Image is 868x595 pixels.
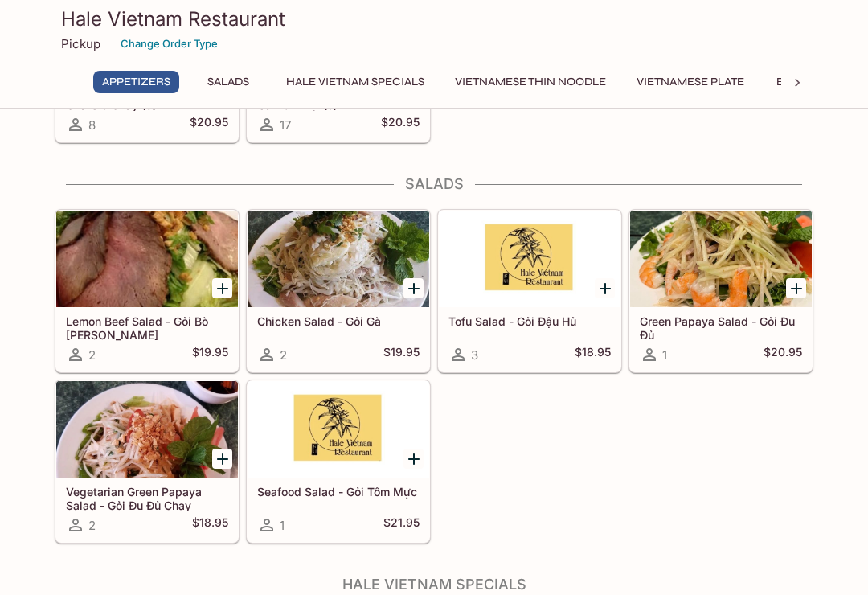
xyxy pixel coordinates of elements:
[190,115,228,134] h5: $20.95
[439,211,620,307] div: Tofu Salad - Gỏi Đậu Hủ
[248,211,429,307] div: Chicken Salad - Gỏi Gà
[630,211,812,307] div: Green Papaya Salad - Gỏi Đu Đủ
[55,210,239,372] a: Lemon Beef Salad - Gỏi Bò [PERSON_NAME]2$19.95
[448,314,611,328] h5: Tofu Salad - Gỏi Đậu Hủ
[247,380,430,543] a: Seafood Salad - Gỏi Tôm Mực1$21.95
[438,210,621,372] a: Tofu Salad - Gỏi Đậu Hủ3$18.95
[628,71,753,93] button: Vietnamese Plate
[383,515,420,535] h5: $21.95
[56,381,238,478] div: Vegetarian Green Papaya Salad - Gỏi Đu Đủ Chạy
[88,347,96,363] span: 2
[257,314,420,328] h5: Chicken Salad - Gỏi Gà
[192,515,228,535] h5: $18.95
[766,71,838,93] button: Entrees
[61,6,807,31] h3: Hale Vietnam Restaurant
[662,347,667,363] span: 1
[212,449,232,469] button: Add Vegetarian Green Papaya Salad - Gỏi Đu Đủ Chạy
[764,345,802,364] h5: $20.95
[257,485,420,499] h5: Seafood Salad - Gỏi Tôm Mực
[192,71,264,93] button: Salads
[88,518,96,533] span: 2
[280,117,291,133] span: 17
[248,381,429,478] div: Seafood Salad - Gỏi Tôm Mực
[381,115,420,134] h5: $20.95
[192,345,228,364] h5: $19.95
[446,71,615,93] button: Vietnamese Thin Noodle
[280,518,285,533] span: 1
[471,347,478,363] span: 3
[280,347,287,363] span: 2
[93,71,179,93] button: Appetizers
[113,31,225,56] button: Change Order Type
[88,117,96,133] span: 8
[403,278,424,298] button: Add Chicken Salad - Gỏi Gà
[66,314,228,341] h5: Lemon Beef Salad - Gỏi Bò [PERSON_NAME]
[575,345,611,364] h5: $18.95
[66,485,228,511] h5: Vegetarian Green Papaya Salad - Gỏi Đu Đủ Chạy
[786,278,806,298] button: Add Green Papaya Salad - Gỏi Đu Đủ
[212,278,232,298] button: Add Lemon Beef Salad - Gỏi Bò Tái Chanh
[247,210,430,372] a: Chicken Salad - Gỏi Gà2$19.95
[640,314,802,341] h5: Green Papaya Salad - Gỏi Đu Đủ
[55,576,813,593] h4: Hale Vietnam Specials
[55,175,813,193] h4: Salads
[629,210,813,372] a: Green Papaya Salad - Gỏi Đu Đủ1$20.95
[55,380,239,543] a: Vegetarian Green Papaya Salad - Gỏi Đu Đủ Chạy2$18.95
[277,71,433,93] button: Hale Vietnam Specials
[61,36,100,51] p: Pickup
[383,345,420,364] h5: $19.95
[595,278,615,298] button: Add Tofu Salad - Gỏi Đậu Hủ
[403,449,424,469] button: Add Seafood Salad - Gỏi Tôm Mực
[56,211,238,307] div: Lemon Beef Salad - Gỏi Bò Tái Chanh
